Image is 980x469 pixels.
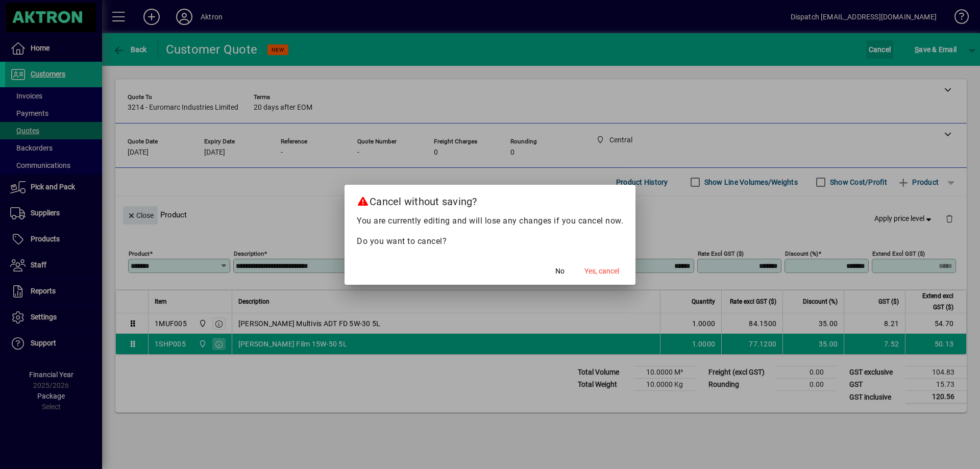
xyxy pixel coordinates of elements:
span: No [555,266,565,277]
p: You are currently editing and will lose any changes if you cancel now. [357,215,623,227]
span: Yes, cancel [584,266,619,277]
h2: Cancel without saving? [345,185,635,214]
p: Do you want to cancel? [357,235,623,248]
button: No [544,262,576,281]
button: Yes, cancel [580,262,623,281]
